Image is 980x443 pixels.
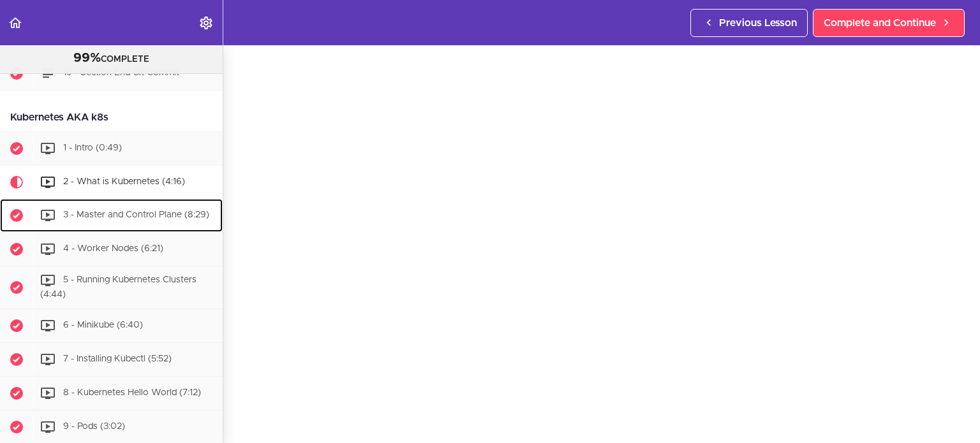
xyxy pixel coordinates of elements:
span: Complete and Continue [824,15,936,31]
span: Previous Lesson [719,15,797,31]
span: 2 - What is Kubernetes (4:16) [63,177,185,186]
iframe: Video Player [249,39,954,435]
div: COMPLETE [16,50,207,67]
span: 7 - Installing Kubectl (5:52) [63,354,172,363]
span: 3 - Master and Control Plane (8:29) [63,210,209,219]
svg: Settings Menu [198,15,214,31]
a: Previous Lesson [690,9,808,37]
a: Complete and Continue [813,9,965,37]
span: 9 - Pods (3:02) [63,422,125,431]
span: 8 - Kubernetes Hello World (7:12) [63,388,201,397]
span: 6 - Minikube (6:40) [63,321,143,330]
span: 1 - Intro (0:49) [63,143,122,152]
span: 4 - Worker Nodes (6:21) [63,244,163,253]
span: 5 - Running Kubernetes Clusters (4:44) [40,275,197,299]
span: 99% [73,52,101,64]
svg: Back to course curriculum [8,15,23,31]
